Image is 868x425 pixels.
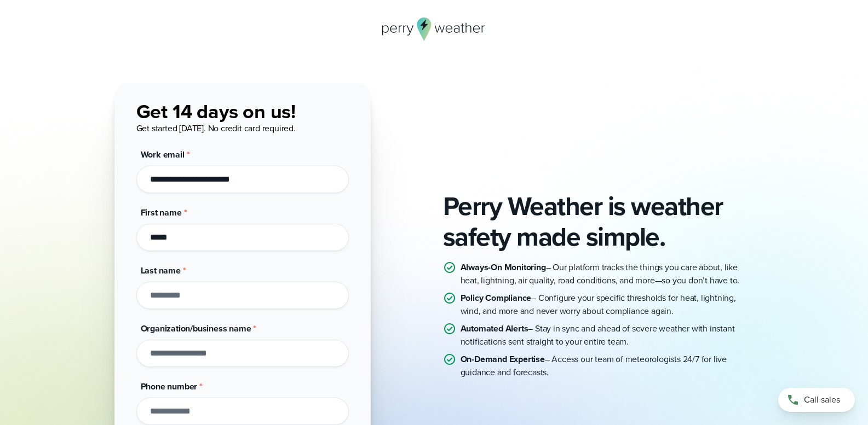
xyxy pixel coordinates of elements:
p: – Access our team of meteorologists 24/7 for live guidance and forecasts. [461,353,754,379]
strong: Policy Compliance [461,292,532,304]
span: Phone number [141,380,198,393]
span: Get started [DATE]. No credit card required. [136,122,296,135]
strong: Automated Alerts [461,322,528,335]
p: – Configure your specific thresholds for heat, lightning, wind, and more and never worry about co... [461,292,754,318]
span: First name [141,206,182,219]
span: Call sales [804,393,840,406]
h2: Perry Weather is weather safety made simple. [443,191,754,252]
a: Call sales [778,388,855,412]
span: Organization/business name [141,322,251,335]
p: – Stay in sync and ahead of severe weather with instant notifications sent straight to your entir... [461,322,754,348]
strong: On-Demand Expertise [461,353,545,365]
span: Work email [141,148,185,161]
strong: Always-On Monitoring [461,261,546,273]
span: Last name [141,264,181,277]
span: Get 14 days on us! [136,97,296,126]
p: – Our platform tracks the things you care about, like heat, lightning, air quality, road conditio... [461,261,754,287]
